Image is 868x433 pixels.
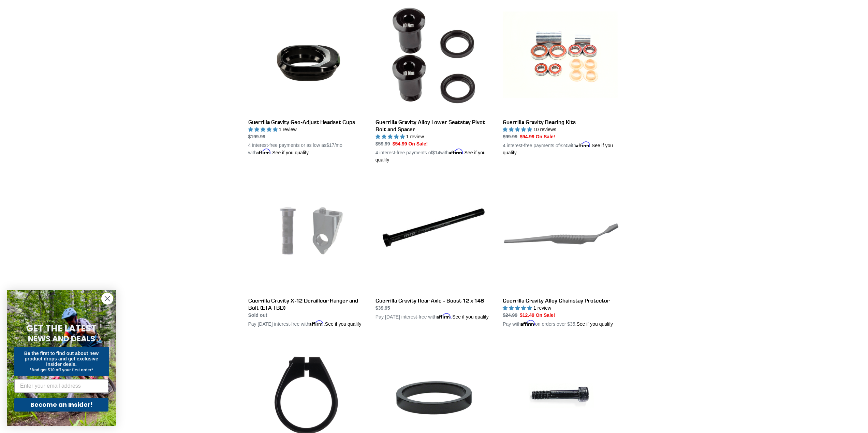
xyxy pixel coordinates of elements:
span: *And get $10 off your first order* [30,368,93,372]
input: Enter your email address [14,379,108,393]
span: Be the first to find out about new product drops and get exclusive insider deals. [24,351,99,367]
button: Become an Insider! [14,398,108,412]
span: GET THE LATEST [26,322,97,335]
button: Close dialog [101,293,113,305]
span: NEWS AND DEALS [28,333,95,344]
